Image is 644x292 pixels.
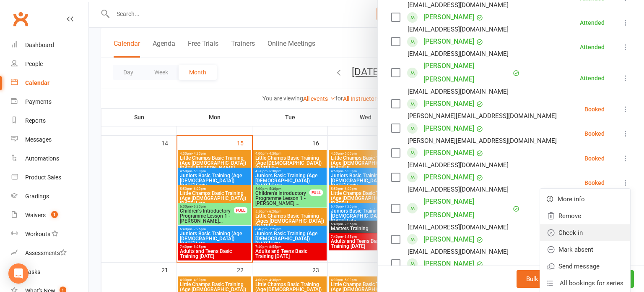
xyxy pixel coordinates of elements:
span: More info [558,194,585,204]
div: [EMAIL_ADDRESS][DOMAIN_NAME] [408,184,509,195]
div: Attended [580,44,605,50]
a: Send message [540,258,630,275]
div: Payments [25,98,52,105]
div: Automations [25,155,59,162]
div: Tasks [25,268,40,275]
div: [EMAIL_ADDRESS][DOMAIN_NAME] [408,246,509,257]
a: Mark absent [540,241,630,258]
div: [EMAIL_ADDRESS][DOMAIN_NAME] [408,48,509,59]
div: Attended [580,20,605,26]
a: [PERSON_NAME] [423,11,474,24]
span: All bookings for series [560,278,623,288]
div: Calendar [25,79,49,86]
a: [PERSON_NAME] [423,233,474,246]
a: People [11,55,88,74]
a: Assessments [11,244,88,263]
div: [EMAIL_ADDRESS][DOMAIN_NAME] [408,160,509,171]
div: Reports [25,117,46,124]
div: Booked [584,131,605,137]
div: Assessments [25,250,67,256]
a: Clubworx [10,8,31,29]
button: Bulk add attendees [517,270,589,288]
a: [PERSON_NAME] [PERSON_NAME] [423,59,511,86]
div: Waivers [25,212,46,218]
a: Reports [11,111,88,130]
a: Dashboard [11,36,88,55]
div: [EMAIL_ADDRESS][DOMAIN_NAME] [408,86,509,97]
a: Remove [540,208,630,224]
div: Open Intercom Messenger [8,263,29,284]
a: Gradings [11,187,88,206]
a: More info [540,191,630,208]
a: Product Sales [11,168,88,187]
a: Tasks [11,263,88,281]
div: Booked [584,155,605,161]
a: Payments [11,92,88,111]
div: People [25,61,43,67]
a: Calendar [11,74,88,92]
a: Messages [11,130,88,149]
a: Workouts [11,225,88,244]
div: Attended [580,75,605,81]
a: All bookings for series [540,275,630,292]
a: [PERSON_NAME] [423,257,474,271]
div: [PERSON_NAME][EMAIL_ADDRESS][DOMAIN_NAME] [408,110,557,121]
div: Booked [584,106,605,112]
div: Booked [584,180,605,186]
div: Dashboard [25,42,54,48]
a: Check in [540,224,630,241]
div: [EMAIL_ADDRESS][DOMAIN_NAME] [408,222,509,233]
a: Automations [11,149,88,168]
a: [PERSON_NAME] [423,35,474,48]
a: [PERSON_NAME] [423,97,474,110]
div: [PERSON_NAME][EMAIL_ADDRESS][DOMAIN_NAME] [408,135,557,146]
div: Product Sales [25,174,61,181]
div: Messages [25,136,52,143]
div: Workouts [25,231,50,237]
a: [PERSON_NAME] [423,146,474,160]
a: [PERSON_NAME] [423,171,474,184]
a: [PERSON_NAME] [PERSON_NAME] [423,195,511,222]
div: [EMAIL_ADDRESS][DOMAIN_NAME] [408,24,509,35]
div: Gradings [25,193,49,200]
a: [PERSON_NAME] [423,122,474,135]
a: Waivers 1 [11,206,88,225]
span: 1 [51,211,58,218]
